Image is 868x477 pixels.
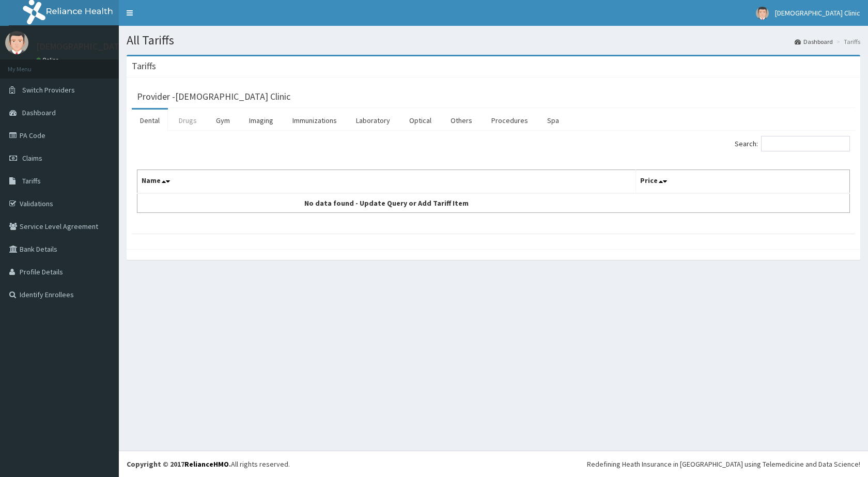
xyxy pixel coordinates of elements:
[348,110,398,131] a: Laboratory
[442,110,481,131] a: Others
[171,110,205,131] a: Drugs
[137,92,290,101] h3: Provider - [DEMOGRAPHIC_DATA] Clinic
[756,7,769,20] img: User Image
[22,85,75,95] span: Switch Providers
[127,459,231,469] strong: Copyright © 2017 .
[36,42,151,51] p: [DEMOGRAPHIC_DATA] Clinic
[775,8,860,18] span: [DEMOGRAPHIC_DATA] Clinic
[587,459,860,469] div: Redefining Heath Insurance in [GEOGRAPHIC_DATA] using Telemedicine and Data Science!
[5,31,28,54] img: User Image
[735,136,850,151] label: Search:
[795,37,833,46] a: Dashboard
[36,56,61,64] a: Online
[22,176,41,186] span: Tariffs
[22,153,42,163] span: Claims
[284,110,345,131] a: Immunizations
[184,459,229,469] a: RelianceHMO
[636,170,850,194] th: Price
[137,193,636,213] td: No data found - Update Query or Add Tariff Item
[137,170,636,194] th: Name
[241,110,282,131] a: Imaging
[127,34,860,47] h1: All Tariffs
[539,110,567,131] a: Spa
[208,110,238,131] a: Gym
[401,110,440,131] a: Optical
[132,61,156,71] h3: Tariffs
[834,37,860,46] li: Tariffs
[483,110,536,131] a: Procedures
[132,110,168,131] a: Dental
[761,136,850,151] input: Search:
[119,451,868,477] footer: All rights reserved.
[22,108,56,117] span: Dashboard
